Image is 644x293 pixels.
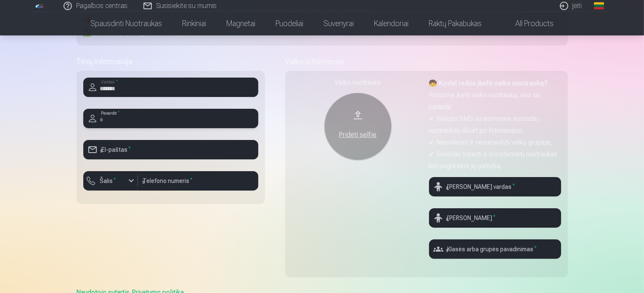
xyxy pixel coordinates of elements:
[429,89,561,113] p: Prašome įkelti vaiko nuotrauką, nes tai padeda:
[419,12,492,35] a: Raktų pakabukas
[429,137,561,148] p: ✔ Nepraleisti ir nesumaišyti vaikų grupėje;
[35,3,45,8] img: /fa2
[429,79,548,87] strong: 🧒 Kodėl reikia įkelti vaiko nuotrauką?
[333,130,383,140] div: Pridėti selfie
[324,93,392,160] button: Pridėti selfie
[97,177,120,185] label: Šalis
[429,148,561,172] p: ✔ Greičiau surasti ir susisteminti nuotraukas bei pagreitinti jų gamybą.
[265,12,313,35] a: Puodeliai
[172,12,216,35] a: Rinkiniai
[492,12,564,35] a: All products
[216,12,265,35] a: Magnetai
[429,113,561,137] p: ✔ Išsiųsti SMS su asmenine nuoroda į nuotraukas iškart po fotosesijos;
[83,171,138,191] button: Šalis*
[313,12,364,35] a: Suvenyrai
[292,78,424,88] div: Vaiko nuotrauka
[285,56,568,67] h5: Vaiko informacija
[364,12,419,35] a: Kalendoriai
[77,56,265,67] h5: Tėvų informacija
[80,12,172,35] a: Spausdinti nuotraukas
